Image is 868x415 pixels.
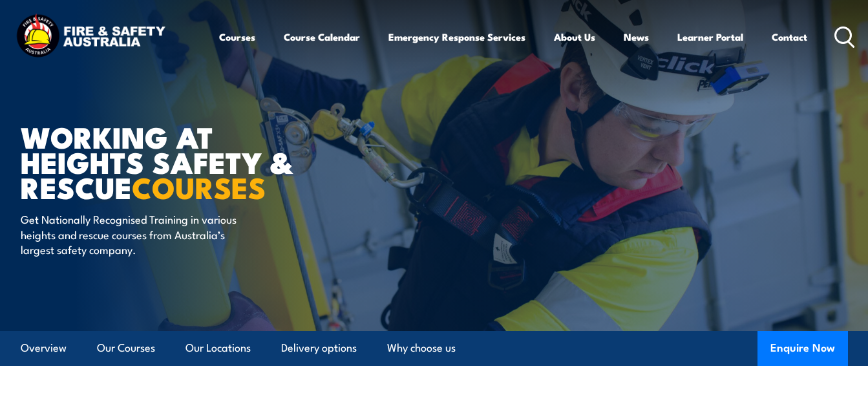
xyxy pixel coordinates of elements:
[132,164,266,209] strong: COURSES
[21,331,67,365] a: Overview
[388,21,525,52] a: Emergency Response Services
[624,21,649,52] a: News
[21,211,257,257] p: Get Nationally Recognised Training in various heights and rescue courses from Australia’s largest...
[281,331,357,365] a: Delivery options
[387,331,456,365] a: Why choose us
[772,21,807,52] a: Contact
[185,331,251,365] a: Our Locations
[757,331,848,366] button: Enquire Now
[677,21,743,52] a: Learner Portal
[554,21,595,52] a: About Us
[284,21,360,52] a: Course Calendar
[97,331,155,365] a: Our Courses
[21,123,340,199] h1: WORKING AT HEIGHTS SAFETY & RESCUE
[219,21,255,52] a: Courses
